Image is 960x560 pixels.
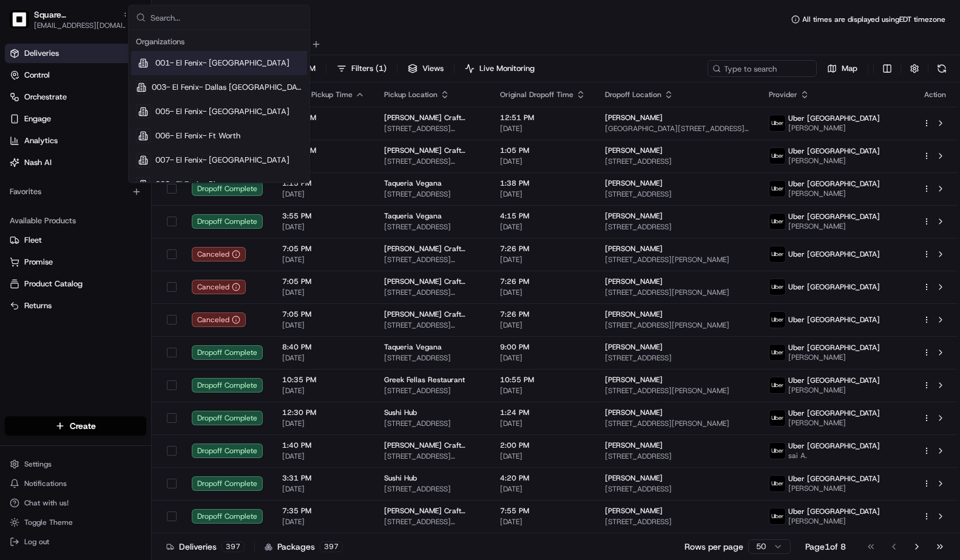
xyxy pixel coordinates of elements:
span: Returns [24,300,52,311]
span: 7:26 PM [500,244,586,254]
img: uber-new-logo.jpeg [769,377,785,393]
span: 8:40 PM [282,342,365,352]
span: Provider [769,90,797,100]
span: [PERSON_NAME] [788,484,880,493]
span: [STREET_ADDRESS][PERSON_NAME] [384,157,481,166]
span: [PERSON_NAME] Craft Barbecue [384,113,481,123]
span: Sushi Hub [384,473,417,483]
button: Returns [5,296,146,315]
div: Canceled [192,247,246,261]
span: 7:35 PM [282,506,365,516]
span: [STREET_ADDRESS] [605,189,749,199]
span: [DATE] [500,255,586,265]
span: [DATE] [282,288,365,297]
img: Square CA [10,10,29,28]
span: [DATE] [282,320,365,330]
img: uber-new-logo.jpeg [769,246,785,262]
span: [STREET_ADDRESS] [605,484,749,494]
button: Filters(1) [331,60,392,77]
span: Original Pickup Time [282,90,353,100]
span: [DATE] [282,419,365,428]
span: 7:05 PM [282,277,365,286]
span: 12:45 PM [282,146,365,155]
span: Nash AI [24,157,52,168]
span: [STREET_ADDRESS] [605,157,749,166]
span: [STREET_ADDRESS][PERSON_NAME] [605,288,749,297]
span: [STREET_ADDRESS] [605,451,749,461]
span: Filters [351,63,387,74]
span: Uber [GEOGRAPHIC_DATA] [788,408,880,418]
span: Uber [GEOGRAPHIC_DATA] [788,179,880,189]
span: [STREET_ADDRESS] [384,386,481,396]
span: 005- El Fenix- [GEOGRAPHIC_DATA] [155,106,289,117]
img: uber-new-logo.jpeg [769,148,785,164]
span: [STREET_ADDRESS] [384,484,481,494]
button: Square [GEOGRAPHIC_DATA] [34,8,118,21]
span: [DATE] [282,255,365,265]
span: Pickup Location [384,90,438,100]
span: Taqueria Vegana [384,211,442,221]
div: Available Products [5,211,146,231]
button: Settings [5,456,146,473]
span: [PERSON_NAME] [788,156,880,166]
span: 006- El Fenix- Ft Worth [155,130,240,141]
span: Map [842,63,857,74]
span: 7:26 PM [500,277,586,286]
span: Uber [GEOGRAPHIC_DATA] [788,441,880,451]
span: 3:31 PM [282,473,365,483]
button: Map [822,60,863,77]
button: Nash AI [5,153,146,172]
button: Orchestrate [5,87,146,107]
span: 4:15 PM [500,211,586,221]
button: Engage [5,109,146,129]
p: Rows per page [685,541,743,553]
span: [PERSON_NAME] [605,146,663,155]
div: Favorites [5,182,146,201]
img: uber-new-logo.jpeg [769,410,785,426]
span: [PERSON_NAME] [788,123,880,133]
span: [PERSON_NAME] Craft Barbecue [384,277,481,286]
span: [STREET_ADDRESS] [605,353,749,363]
span: [PERSON_NAME] Craft Barbecue [384,309,481,319]
span: Dropoff Location [605,90,661,100]
span: Uber [GEOGRAPHIC_DATA] [788,282,880,292]
span: [DATE] [500,451,586,461]
span: Fleet [24,235,42,246]
span: [DATE] [282,353,365,363]
span: Chat with us! [24,498,69,508]
span: ( 1 ) [376,63,387,74]
span: 7:55 PM [500,506,586,516]
span: [PERSON_NAME] Craft Barbecue [384,244,481,254]
span: Engage [24,113,51,124]
button: Promise [5,252,146,272]
span: Log out [24,537,49,547]
span: [PERSON_NAME] [605,211,663,221]
span: [DATE] [500,320,586,330]
img: uber-new-logo.jpeg [769,476,785,491]
span: [STREET_ADDRESS][PERSON_NAME] [605,255,749,265]
span: [DATE] [282,517,365,527]
span: 12:30 PM [282,113,365,123]
span: Views [422,63,444,74]
span: [PERSON_NAME] [605,244,663,254]
span: Notifications [24,479,67,488]
input: Search... [150,5,302,30]
span: 1:38 PM [500,178,586,188]
a: Analytics [5,131,146,150]
span: [PERSON_NAME] [605,473,663,483]
span: [PERSON_NAME] [788,221,880,231]
div: Canceled [192,312,246,327]
div: Packages [265,541,343,553]
span: [EMAIL_ADDRESS][DOMAIN_NAME] [34,21,131,30]
img: uber-new-logo.jpeg [769,115,785,131]
div: 397 [320,541,343,552]
span: [STREET_ADDRESS][PERSON_NAME] [605,419,749,428]
span: 007- El Fenix- [GEOGRAPHIC_DATA] [155,155,289,166]
span: [PERSON_NAME] [788,353,880,362]
span: 7:05 PM [282,244,365,254]
div: Deliveries [166,541,245,553]
span: Taqueria Vegana [384,342,442,352]
span: 1:24 PM [500,408,586,417]
button: Control [5,66,146,85]
span: [PERSON_NAME] [605,309,663,319]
